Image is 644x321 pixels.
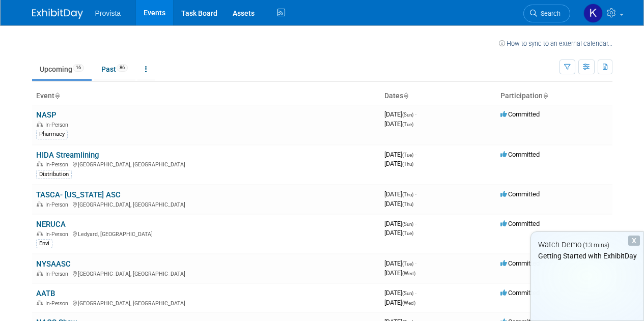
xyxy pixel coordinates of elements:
[94,60,135,79] a: Past86
[628,236,640,246] div: Dismiss
[583,4,603,23] img: Kyle Walter
[384,259,416,267] span: [DATE]
[384,269,415,277] span: [DATE]
[36,269,376,277] div: [GEOGRAPHIC_DATA], [GEOGRAPHIC_DATA]
[500,289,540,297] span: Committed
[402,192,413,197] span: (Thu)
[36,130,68,139] div: Pharmacy
[384,151,416,158] span: [DATE]
[500,190,540,198] span: Committed
[403,92,408,100] a: Sort by Start Date
[45,231,71,238] span: In-Person
[36,259,71,269] a: NYSAASC
[380,87,496,105] th: Dates
[32,60,92,79] a: Upcoming16
[384,190,416,198] span: [DATE]
[499,40,612,47] a: How to sync to an external calendar...
[500,259,540,267] span: Committed
[36,151,99,160] a: HIDA Streamlining
[402,152,413,158] span: (Tue)
[415,289,416,297] span: -
[36,289,55,298] a: AATB
[384,160,413,167] span: [DATE]
[36,160,376,168] div: [GEOGRAPHIC_DATA], [GEOGRAPHIC_DATA]
[531,251,643,261] div: Getting Started with ExhibitDay
[37,231,43,236] img: In-Person Event
[95,9,121,17] span: Provista
[36,299,376,307] div: [GEOGRAPHIC_DATA], [GEOGRAPHIC_DATA]
[523,5,570,22] a: Search
[415,220,416,227] span: -
[32,9,83,19] img: ExhibitDay
[45,300,71,307] span: In-Person
[500,110,540,118] span: Committed
[402,271,415,276] span: (Wed)
[402,122,413,127] span: (Tue)
[384,289,416,297] span: [DATE]
[54,92,60,100] a: Sort by Event Name
[45,161,71,168] span: In-Person
[36,229,376,238] div: Ledyard, [GEOGRAPHIC_DATA]
[73,64,84,72] span: 16
[36,200,376,208] div: [GEOGRAPHIC_DATA], [GEOGRAPHIC_DATA]
[402,201,413,207] span: (Thu)
[415,259,416,267] span: -
[415,190,416,198] span: -
[37,300,43,305] img: In-Person Event
[37,161,43,166] img: In-Person Event
[32,87,380,105] th: Event
[384,120,413,128] span: [DATE]
[45,122,71,128] span: In-Person
[543,92,548,100] a: Sort by Participation Type
[384,299,415,306] span: [DATE]
[36,170,72,179] div: Distribution
[402,290,413,296] span: (Sun)
[402,300,415,306] span: (Wed)
[384,110,416,118] span: [DATE]
[36,110,57,120] a: NASP
[384,200,413,208] span: [DATE]
[402,161,413,167] span: (Thu)
[415,151,416,158] span: -
[402,112,413,118] span: (Sun)
[500,151,540,158] span: Committed
[37,271,43,276] img: In-Person Event
[36,220,66,229] a: NERUCA
[500,220,540,227] span: Committed
[37,201,43,207] img: In-Person Event
[45,201,71,208] span: In-Person
[36,239,52,248] div: Envi
[117,64,128,72] span: 86
[402,230,413,236] span: (Tue)
[402,221,413,227] span: (Sun)
[537,10,561,17] span: Search
[45,271,71,277] span: In-Person
[384,229,413,237] span: [DATE]
[402,261,413,267] span: (Tue)
[583,242,609,249] span: (13 mins)
[384,220,416,227] span: [DATE]
[531,240,643,250] div: Watch Demo
[37,122,43,127] img: In-Person Event
[496,87,612,105] th: Participation
[415,110,416,118] span: -
[36,190,121,199] a: TASCA- [US_STATE] ASC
